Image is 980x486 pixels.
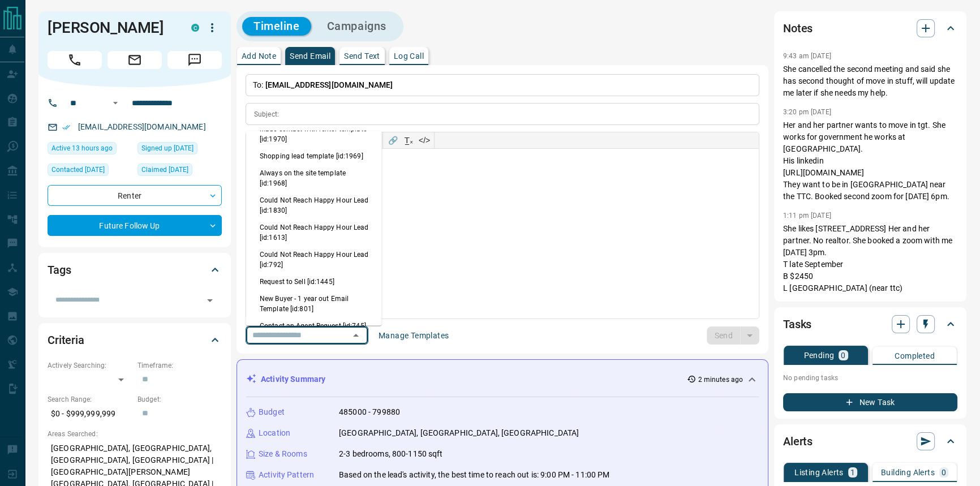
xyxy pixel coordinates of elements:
p: 1:11 pm [DATE] [783,212,831,220]
button: Timeline [242,17,311,36]
p: Budget: [137,394,222,405]
button: Manage Templates [372,326,455,345]
p: Subject: [254,109,279,119]
p: 2-3 bedrooms, 800-1150 sqft [339,448,443,460]
p: 0 [942,468,946,476]
li: Always on the site template [id:1968] [246,165,382,192]
li: New Buyer - 1 year out Email Template [id:801] [246,291,382,318]
p: Activity Pattern [259,469,314,481]
p: $0 - $999,999,999 [48,405,132,423]
p: Budget [259,406,285,418]
div: Mon Aug 05 2024 [137,164,222,179]
button: Open [202,293,218,308]
li: Could Not Reach Happy Hour Lead [id:1830] [246,192,382,220]
p: She cancelled the second meeting and said she has second thought of move in stuff, will update me... [783,63,957,99]
h2: Criteria [48,331,84,349]
p: 3:20 pm [DATE] [783,108,831,116]
p: [GEOGRAPHIC_DATA], [GEOGRAPHIC_DATA], [GEOGRAPHIC_DATA] [339,427,579,439]
button: </> [416,132,432,148]
span: Contacted [DATE] [51,164,105,175]
span: Active 13 hours ago [51,143,113,154]
a: [EMAIL_ADDRESS][DOMAIN_NAME] [78,122,206,131]
button: Open [109,96,122,110]
span: Email [108,51,162,69]
span: Call [48,51,102,69]
p: Her and her partner wants to move in tgt. She works for government he works at [GEOGRAPHIC_DATA].... [783,119,957,203]
p: No pending tasks [783,369,957,386]
div: Criteria [48,326,222,354]
h2: Tasks [783,315,811,333]
div: split button [707,326,759,345]
p: 485000 - 799880 [339,406,400,418]
p: Activity Summary [261,373,325,385]
div: Mon Aug 18 2025 [48,142,132,158]
p: Listing Alerts [794,468,844,476]
li: Could Not Reach Happy Hour Lead [id:1613] [246,220,382,247]
span: Claimed [DATE] [141,164,188,175]
span: Message [167,51,222,69]
li: Contact an Agent Request [id:745] [246,318,382,335]
p: Search Range: [48,394,132,405]
div: Wed Jun 04 2025 [48,164,132,179]
h2: Notes [783,19,813,37]
div: Future Follow Up [48,215,222,236]
p: 9:43 am [DATE] [783,52,831,60]
h2: Tags [48,261,71,279]
div: condos.ca [191,24,199,32]
p: Send Email [290,52,330,60]
p: 2 minutes ago [698,375,743,385]
div: Renter [48,185,222,206]
p: Size & Rooms [259,448,307,460]
p: Based on the lead's activity, the best time to reach out is: 9:00 PM - 11:00 PM [339,469,609,481]
button: 🔗 [385,132,401,148]
p: Building Alerts [881,468,935,476]
p: Completed [895,352,935,360]
p: Pending [803,351,834,359]
li: Made contact with renter template [id:1970] [246,121,382,148]
p: Send Text [344,52,380,60]
h1: [PERSON_NAME] [48,19,174,37]
p: Actively Searching: [48,360,132,371]
p: She likes [STREET_ADDRESS] Her and her partner. No realtor. She booked a zoom with me [DATE] 3pm.... [783,223,957,294]
li: Could Not Reach Happy Hour Lead [id:792] [246,247,382,274]
p: To: [246,74,759,96]
div: Activity Summary2 minutes ago [246,369,759,390]
li: Shopping lead template [id:1969] [246,148,382,165]
button: T̲ₓ [401,132,416,148]
p: 0 [841,351,845,359]
p: Location [259,427,290,439]
p: Add Note [242,52,276,60]
li: Request to Sell [id:1445] [246,274,382,291]
div: Tasks [783,311,957,338]
span: Signed up [DATE] [141,143,194,154]
div: Alerts [783,428,957,455]
p: Areas Searched: [48,429,222,439]
div: Notes [783,15,957,42]
svg: Email Verified [62,123,70,131]
div: Tags [48,256,222,283]
p: Timeframe: [137,360,222,371]
button: New Task [783,393,957,411]
p: Log Call [394,52,424,60]
h2: Alerts [783,432,813,450]
button: Campaigns [316,17,398,36]
div: Sun Aug 04 2024 [137,142,222,158]
p: 1 [850,468,855,476]
span: [EMAIL_ADDRESS][DOMAIN_NAME] [265,80,393,89]
button: Close [348,328,364,343]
